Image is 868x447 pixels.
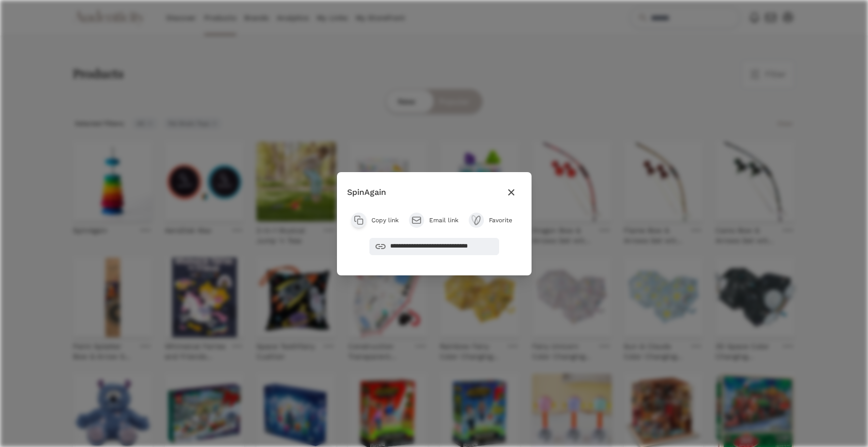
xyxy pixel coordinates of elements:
[351,213,399,228] button: Copy link
[409,213,459,228] a: Email link
[347,186,386,198] h4: SpinAgain
[371,216,399,224] span: Copy link
[429,216,459,224] span: Email link
[489,216,517,224] span: Favorite
[469,213,517,228] button: Favorite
